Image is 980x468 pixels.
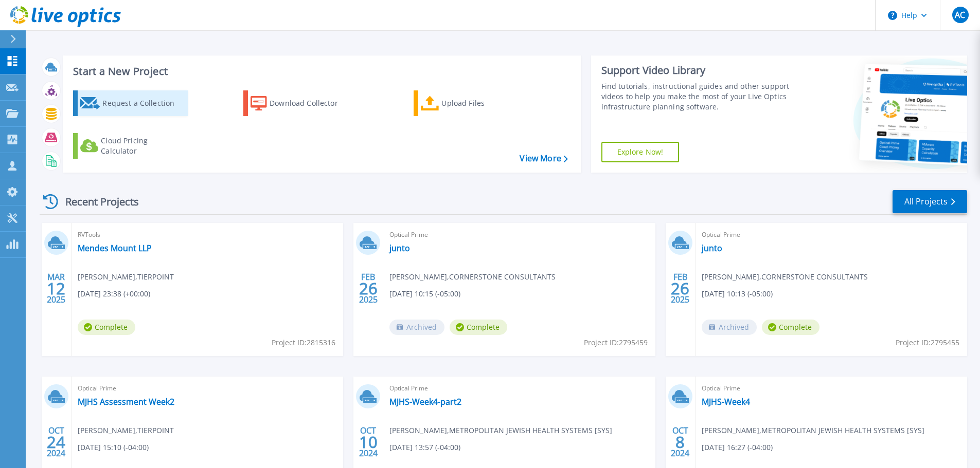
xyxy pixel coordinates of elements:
[78,243,152,253] a: Mendes Mount LLP
[896,337,959,348] span: Project ID: 2795455
[78,442,149,453] span: [DATE] 15:10 (-04:00)
[702,271,868,283] span: [PERSON_NAME] , CORNERSTONE CONSULTANTS
[601,81,793,112] div: Find tutorials, instructional guides and other support videos to help you make the most of your L...
[389,383,649,394] span: Optical Prime
[702,397,750,407] a: MJHS-Week4
[702,320,757,335] span: Archived
[702,425,924,436] span: [PERSON_NAME] , METROPOLITAN JEWISH HEALTH SYSTEMS [SYS]
[601,64,793,77] div: Support Video Library
[414,90,528,116] a: Upload Files
[389,320,444,335] span: Archived
[441,93,524,114] div: Upload Files
[893,190,967,213] a: All Projects
[46,423,66,461] div: OCT 2024
[702,229,961,240] span: Optical Prime
[762,320,819,335] span: Complete
[270,93,352,114] div: Download Collector
[243,90,358,116] a: Download Collector
[601,142,680,162] a: Explore Now!
[102,93,185,114] div: Request a Collection
[73,133,188,159] a: Cloud Pricing Calculator
[47,284,65,293] span: 12
[702,383,961,394] span: Optical Prime
[78,397,174,407] a: MJHS Assessment Week2
[78,288,150,299] span: [DATE] 23:38 (+00:00)
[272,337,335,348] span: Project ID: 2815316
[702,243,722,253] a: junto
[702,442,773,453] span: [DATE] 16:27 (-04:00)
[40,189,153,214] div: Recent Projects
[675,438,685,446] span: 8
[46,270,66,307] div: MAR 2025
[78,383,337,394] span: Optical Prime
[78,229,337,240] span: RVTools
[389,243,410,253] a: junto
[670,423,690,461] div: OCT 2024
[389,442,460,453] span: [DATE] 13:57 (-04:00)
[389,425,612,436] span: [PERSON_NAME] , METROPOLITAN JEWISH HEALTH SYSTEMS [SYS]
[389,229,649,240] span: Optical Prime
[670,270,690,307] div: FEB 2025
[584,337,648,348] span: Project ID: 2795459
[450,320,507,335] span: Complete
[78,425,174,436] span: [PERSON_NAME] , TIERPOINT
[389,271,556,283] span: [PERSON_NAME] , CORNERSTONE CONSULTANTS
[359,438,378,446] span: 10
[389,288,460,299] span: [DATE] 10:15 (-05:00)
[389,397,461,407] a: MJHS-Week4-part2
[47,438,65,446] span: 24
[359,270,378,307] div: FEB 2025
[359,423,378,461] div: OCT 2024
[359,284,378,293] span: 26
[101,136,183,156] div: Cloud Pricing Calculator
[78,271,174,283] span: [PERSON_NAME] , TIERPOINT
[671,284,689,293] span: 26
[73,66,567,77] h3: Start a New Project
[955,11,965,19] span: AC
[78,320,135,335] span: Complete
[73,90,188,116] a: Request a Collection
[520,154,567,163] a: View More
[702,288,773,299] span: [DATE] 10:13 (-05:00)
